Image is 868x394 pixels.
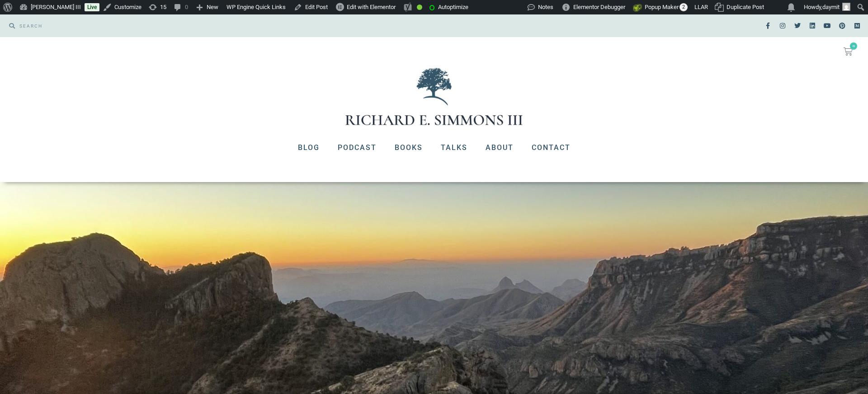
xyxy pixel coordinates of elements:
span: Edit with Elementor [347,4,396,10]
a: Blog [289,136,329,159]
img: Views over 48 hours. Click for more Jetpack Stats. [476,2,527,13]
a: Talks [432,136,476,159]
a: Podcast [329,136,386,159]
div: Good [417,5,422,10]
a: About [476,136,523,159]
input: SEARCH [15,19,429,33]
span: 2 [679,3,688,11]
a: Books [386,136,432,159]
a: Contact [523,136,580,159]
a: Live [85,3,99,11]
span: daymit [822,4,840,10]
span: 0 [850,42,857,50]
a: 0 [833,42,863,61]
